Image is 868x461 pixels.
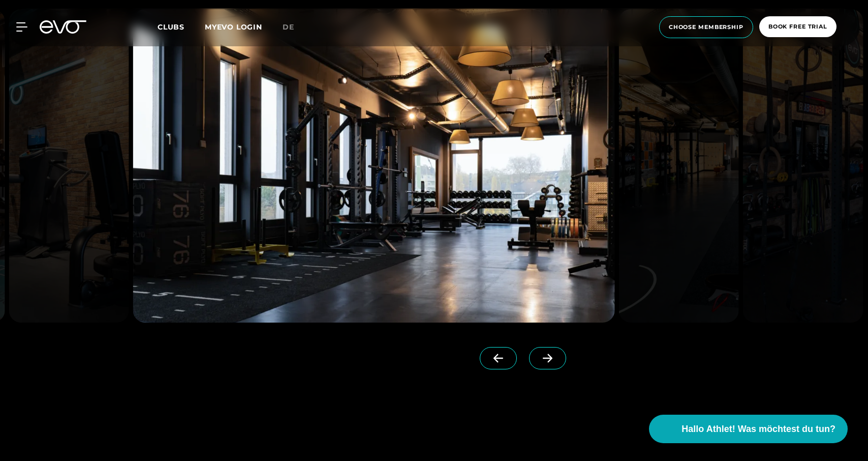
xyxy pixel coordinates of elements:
img: evofitness [618,9,739,323]
a: MYEVO LOGIN [205,22,262,32]
span: book free trial [768,22,827,31]
img: evofitness [133,9,614,323]
span: choose membership [669,23,743,32]
a: de [283,21,306,33]
span: Hallo Athlet! Was möchtest du tun? [681,422,835,436]
a: Clubs [158,22,205,32]
a: choose membership [656,16,756,38]
button: Hallo Athlet! Was möchtest du tun? [649,415,848,443]
span: de [283,22,294,32]
img: evofitness [743,9,863,323]
a: book free trial [756,16,840,38]
img: evofitness [9,9,129,323]
span: Clubs [158,22,184,32]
